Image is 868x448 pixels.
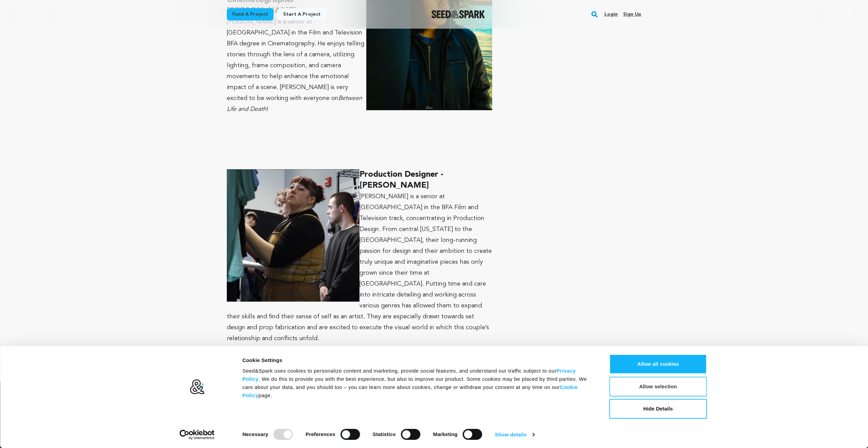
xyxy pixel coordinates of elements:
span: [PERSON_NAME] is a senior at [GEOGRAPHIC_DATA] in the BFA Film and Television track, concentratin... [227,193,492,342]
strong: Necessary [242,431,268,437]
a: Usercentrics Cookiebot - opens in a new window [167,430,227,440]
strong: Preferences [306,431,335,437]
button: Hide Details [609,399,707,419]
strong: Marketing [433,431,458,437]
button: Allow all cookies [609,354,707,374]
button: Allow selection [609,377,707,396]
div: Seed&Spark uses cookies to personalize content and marketing, provide social features, and unders... [242,367,594,400]
img: 1753197930-cskibinski_pd_headshot%20Large.jpeg [227,169,359,302]
img: logo [189,379,205,395]
img: Seed&Spark Logo Dark Mode [431,10,485,18]
a: Sign up [623,9,641,20]
a: Show details [495,430,534,440]
span: [PERSON_NAME] is a senior at [GEOGRAPHIC_DATA] in the Film and Television BFA degree in Cinematog... [227,19,364,101]
strong: Statistics [373,431,396,437]
a: Start a project [278,8,326,20]
a: Seed&Spark Homepage [431,10,485,18]
div: Cookie Settings [242,356,594,364]
em: Between Life and Death [227,95,362,112]
a: Login [604,9,618,20]
a: Fund a project [227,8,274,20]
span: ! [266,106,268,112]
h2: Production Designer - [PERSON_NAME] [227,169,492,191]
